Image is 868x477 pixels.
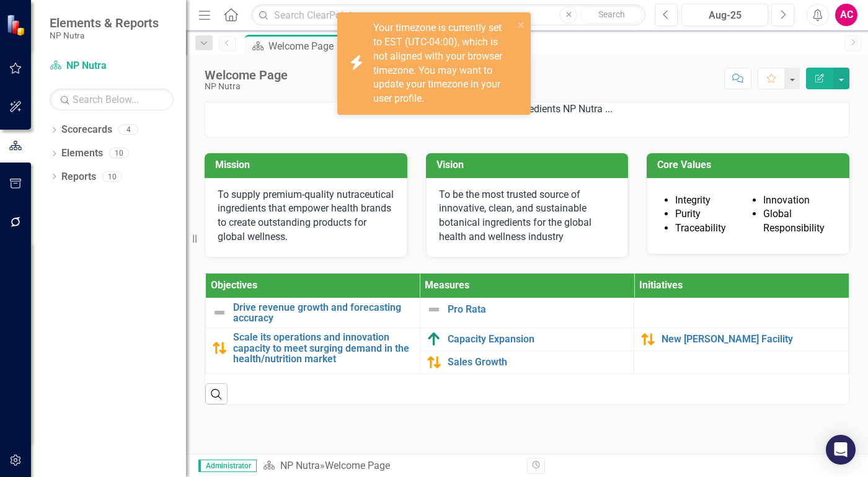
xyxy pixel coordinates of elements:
div: Your timezone is currently set to EST (UTC-04:00), which is not aligned with your browser timezon... [373,21,513,106]
img: Caution [640,332,655,347]
a: Drive revenue growth and forecasting accuracy [233,302,414,324]
div: 10 [102,171,122,182]
li: Purity [675,207,745,221]
button: Search [580,6,642,24]
img: Not Defined [427,302,441,317]
td: Double-Click to Edit Right Click for Context Menu [206,298,420,328]
div: 10 [109,148,129,159]
td: Double-Click to Edit Right Click for Context Menu [420,351,634,374]
img: Caution [212,341,227,355]
a: NP Nutra [280,460,320,471]
li: Global Responsibility [763,207,833,236]
a: NP Nutra [50,59,174,73]
a: New [PERSON_NAME] Facility [662,334,842,345]
div: Welcome Page [325,460,390,471]
div: Aug-25 [686,8,764,23]
p: To supply premium-quality nutraceutical ingredients that empower health brands to create outstand... [218,188,394,244]
img: ClearPoint Strategy [6,14,28,36]
div: Open Intercom Messenger [826,435,856,465]
p: To be the most trusted source of innovative, clean, and sustainable botanical ingredients for the... [439,188,616,244]
img: Above Target [427,332,441,347]
td: Double-Click to Edit Right Click for Context Menu [420,298,634,328]
img: Not Defined [212,305,227,320]
small: NP Nutra [50,30,159,40]
li: Innovation [763,194,833,208]
a: Reports [61,170,96,184]
h3: Mission [215,159,401,171]
a: Scale its operations and innovation capacity to meet surging demand in the health/nutrition market [233,332,414,365]
a: Elements [61,146,103,161]
img: Caution [427,355,441,370]
div: Welcome Page [205,68,288,82]
a: Pro Rata [448,304,628,315]
div: Welcome Page [268,38,366,54]
td: Double-Click to Edit Right Click for Context Menu [420,328,634,351]
span: Search [598,9,625,19]
input: Search Below... [50,89,174,110]
input: Search ClearPoint... [251,4,645,26]
a: Capacity Expansion [448,334,628,345]
h3: Vision [436,159,622,171]
h3: Core Values [657,159,843,171]
td: Double-Click to Edit Right Click for Context Menu [206,328,420,374]
a: Scorecards [61,123,112,137]
span: Administrator [198,460,257,472]
li: Traceability [675,221,745,236]
button: AC [835,4,857,26]
td: Double-Click to Edit Right Click for Context Menu [634,328,849,351]
div: 4 [118,125,138,135]
button: close [517,17,526,32]
div: NP Nutra [205,82,288,91]
span: Elements & Reports [50,16,159,30]
a: Sales Growth [448,357,628,368]
li: Integrity [675,194,745,208]
div: » [263,459,518,473]
button: Aug-25 [681,4,768,26]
